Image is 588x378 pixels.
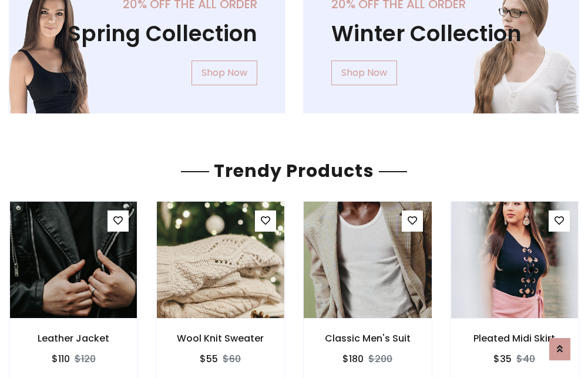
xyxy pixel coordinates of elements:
[75,352,96,366] del: $120
[156,333,284,344] h6: Wool Knit Sweater
[331,21,552,46] h1: Winter Collection
[451,333,579,344] h6: Pleated Midi Skirt
[9,333,137,344] h6: Leather Jacket
[191,61,257,85] a: Shop Now
[52,353,70,364] h6: $110
[304,333,432,344] h6: Classic Men's Suit
[331,61,397,85] a: Shop Now
[223,352,241,366] del: $60
[493,353,512,364] h6: $35
[200,353,218,364] h6: $55
[516,352,535,366] del: $40
[209,158,379,183] span: Trendy Products
[342,353,364,364] h6: $180
[37,21,257,46] h1: Spring Collection
[368,352,392,366] del: $200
